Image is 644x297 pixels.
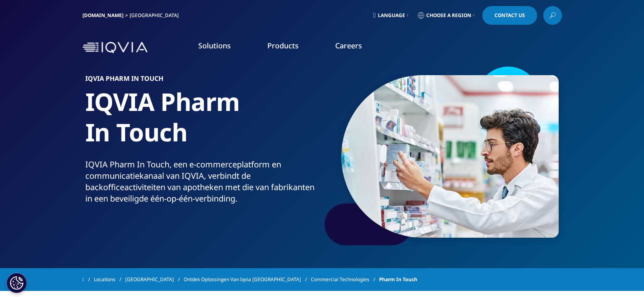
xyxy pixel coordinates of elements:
h6: IQVIA Pharm In Touch [85,75,319,87]
a: Commercial Technologies [311,272,379,287]
button: Cookie-instellingen [7,273,27,293]
a: [GEOGRAPHIC_DATA] [125,272,184,287]
h1: IQVIA Pharm In Touch [85,87,319,159]
img: 327_pharmacist-reading-prescription-drug-information.jpg [341,75,559,238]
a: Solutions [198,41,231,50]
a: [DOMAIN_NAME] [82,12,124,19]
a: Locations [94,272,125,287]
a: Ontdek Oplossingen Van Iqvia [GEOGRAPHIC_DATA] [184,272,311,287]
span: Pharm In Touch [379,272,417,287]
a: Careers [335,41,362,50]
nav: Primary [151,28,562,67]
div: [GEOGRAPHIC_DATA] [130,12,182,19]
span: Contact Us [494,13,525,18]
a: Products [267,41,299,50]
span: Choose a Region [426,12,471,19]
span: Language [378,12,405,19]
div: IQVIA Pharm In Touch, een e-commerceplatform en communicatiekanaal van IQVIA, verbindt de backoff... [85,159,319,204]
a: Contact Us [482,6,537,25]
